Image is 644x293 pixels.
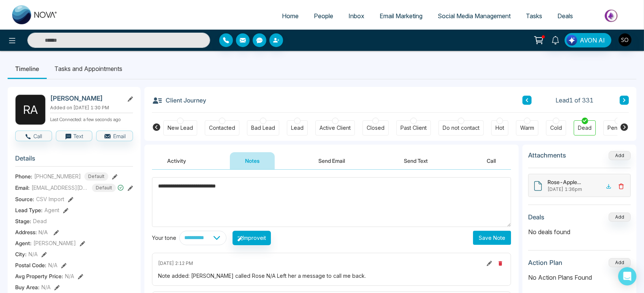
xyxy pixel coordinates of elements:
[584,7,639,24] img: Market-place.gif
[152,95,206,106] h3: Client Journey
[520,124,534,132] div: Warm
[341,9,372,23] a: Inbox
[609,213,631,222] button: Add
[15,283,40,291] span: Buy Area :
[158,260,193,267] span: [DATE] 2:12 PM
[15,154,133,166] h3: Details
[557,12,573,20] span: Deals
[547,178,582,186] div: Rose-Appleton_Curriculum-Vitae.docx
[50,115,133,123] p: Last Connected: a few seconds ago
[609,151,631,160] button: Add
[528,227,631,236] p: No deals found
[372,9,430,23] a: Email Marketing
[84,172,108,181] span: Default
[33,217,47,225] span: Dead
[209,124,235,132] div: Contacted
[618,267,636,285] div: Open Intercom Messenger
[15,250,27,258] span: City :
[15,95,46,125] div: R A
[41,283,51,291] span: N/A
[528,213,544,221] h3: Deals
[389,152,443,169] button: Send Text
[15,184,30,192] span: Email:
[15,206,43,214] span: Lead Type:
[556,96,594,105] span: Lead 1 of 331
[367,124,385,132] div: Closed
[472,152,511,169] button: Call
[34,172,81,180] span: [PHONE_NUMBER]
[528,273,631,282] p: No Action Plans Found
[15,261,46,269] span: Postal Code :
[15,272,63,280] span: Avg Property Price :
[48,261,57,269] span: N/A
[92,184,116,192] span: Default
[608,124,628,132] div: Pending
[291,124,304,132] div: Lead
[619,33,631,46] img: User Avatar
[528,259,562,266] h3: Action Plan
[15,131,52,141] button: Call
[580,36,605,45] span: AVON AI
[526,12,542,20] span: Tasks
[50,104,133,111] p: Added on [DATE] 1:30 PM
[566,35,577,46] img: Lead Flow
[36,195,64,203] span: CSV Import
[306,9,341,23] a: People
[152,152,201,169] button: Activity
[15,195,34,203] span: Source:
[28,250,38,258] span: N/A
[152,234,179,242] div: Your tone
[314,12,333,20] span: People
[15,239,32,247] span: Agent:
[303,152,360,169] button: Send Email
[282,12,299,20] span: Home
[47,58,130,79] li: Tasks and Appointments
[274,9,306,23] a: Home
[320,124,351,132] div: Active Client
[38,229,48,235] span: N/A
[32,184,89,192] span: [EMAIL_ADDRESS][DOMAIN_NAME]
[230,152,275,169] button: Notes
[528,151,566,159] h3: Attachments
[96,131,133,141] button: Email
[473,231,511,245] button: Save Note
[12,5,58,24] img: Nova CRM Logo
[495,124,504,132] div: Hot
[251,124,275,132] div: Bad Lead
[8,58,47,79] li: Timeline
[609,152,631,158] span: Add
[50,95,121,102] h2: [PERSON_NAME]
[158,272,505,280] div: Note added: [PERSON_NAME] called Rose N/A Left her a message to call me back.
[430,9,518,23] a: Social Media Management
[15,228,48,236] span: Address:
[443,124,479,132] div: Do not contact
[15,172,32,180] span: Phone:
[550,124,562,132] div: Cold
[400,124,427,132] div: Past Client
[547,186,603,193] div: [DATE] 1:36pm
[438,12,511,20] span: Social Media Management
[56,131,93,141] button: Text
[33,239,76,247] span: [PERSON_NAME]
[348,12,364,20] span: Inbox
[65,272,74,280] span: N/A
[15,217,31,225] span: Stage:
[518,9,550,23] a: Tasks
[233,231,271,245] button: Improveit
[609,258,631,267] button: Add
[380,12,422,20] span: Email Marketing
[578,124,592,132] div: Dead
[168,124,193,132] div: New Lead
[550,9,581,23] a: Deals
[44,206,59,214] span: Agent
[565,33,611,47] button: AVON AI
